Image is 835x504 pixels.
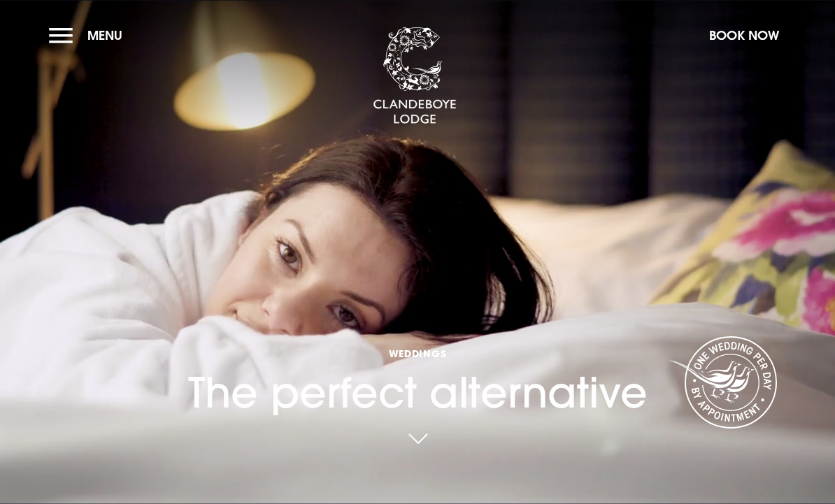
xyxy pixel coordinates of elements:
[188,347,648,360] span: Weddings
[188,284,648,417] h1: The perfect alternative
[87,27,122,43] span: Menu
[373,27,457,125] img: Clandeboye Lodge
[702,20,786,50] button: Book Now
[49,20,129,50] button: Menu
